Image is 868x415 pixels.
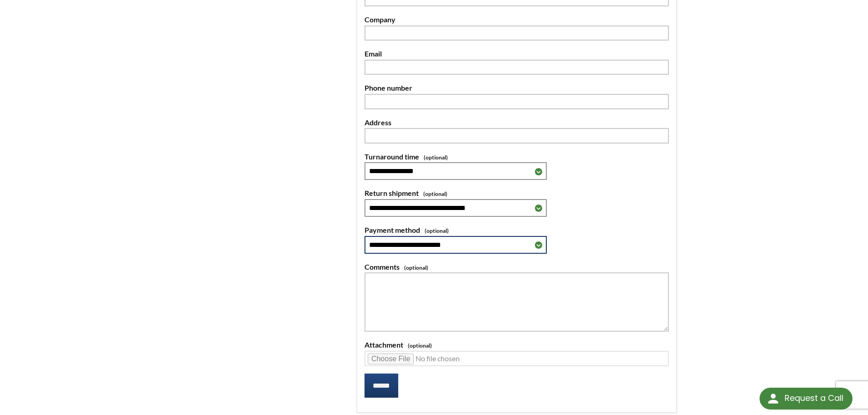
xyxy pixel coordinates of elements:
label: Turnaround time [365,151,669,163]
label: Company [365,14,669,26]
label: Comments [365,261,669,273]
label: Address [365,117,669,128]
div: Request a Call [785,388,843,409]
label: Payment method [365,224,669,236]
label: Return shipment [365,187,669,199]
label: Attachment [365,339,669,351]
label: Email [365,48,669,60]
label: Phone number [365,82,669,94]
div: Request a Call [760,388,853,410]
img: round button [766,391,781,406]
